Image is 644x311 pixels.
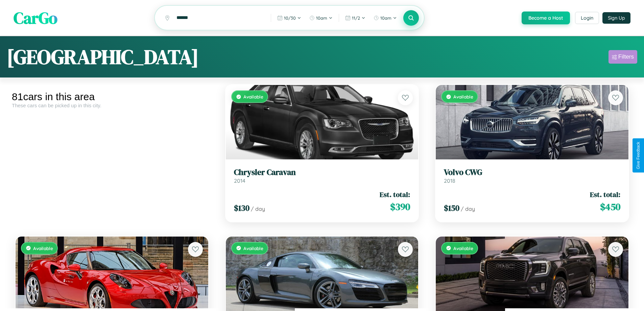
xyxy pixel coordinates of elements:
[602,12,630,24] button: Sign Up
[284,15,296,21] span: 10 / 30
[243,94,263,99] span: Available
[14,7,57,29] span: CarGo
[352,15,360,21] span: 11 / 2
[380,15,391,21] span: 10am
[316,15,327,21] span: 10am
[590,190,620,199] span: Est. total:
[380,190,410,199] span: Est. total:
[600,200,620,214] span: $ 450
[7,43,199,71] h1: [GEOGRAPHIC_DATA]
[444,168,620,184] a: Volvo CWG2018
[251,205,265,212] span: / day
[234,168,410,177] h3: Chrysler Caravan
[453,245,473,251] span: Available
[461,205,475,212] span: / day
[234,202,249,214] span: $ 130
[390,200,410,214] span: $ 390
[33,245,53,251] span: Available
[243,245,263,251] span: Available
[609,50,637,64] button: Filters
[234,177,245,184] span: 2014
[444,177,455,184] span: 2018
[453,94,473,99] span: Available
[234,168,410,184] a: Chrysler Caravan2014
[12,103,212,108] div: These cars can be picked up in this city.
[342,13,369,23] button: 11/2
[575,12,599,24] button: Login
[12,91,212,103] div: 81 cars in this area
[618,53,634,60] div: Filters
[444,168,620,177] h3: Volvo CWG
[444,202,459,214] span: $ 150
[306,13,336,23] button: 10am
[522,12,570,24] button: Become a Host
[636,142,641,169] div: Give Feedback
[274,13,305,23] button: 10/30
[370,13,400,23] button: 10am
